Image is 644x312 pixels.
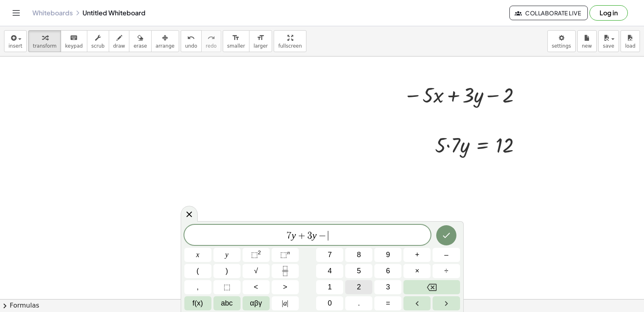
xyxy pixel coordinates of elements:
button: 1 [316,280,343,294]
button: Functions [184,296,211,310]
button: y [213,248,241,262]
span: 9 [386,249,390,260]
span: abc [221,298,233,309]
button: Toggle navigation [10,6,23,19]
span: 8 [357,249,361,260]
span: × [415,266,420,276]
span: 7 [328,249,332,260]
i: format_size [257,33,264,43]
button: x [184,248,211,262]
button: 4 [316,264,343,278]
i: redo [207,33,215,43]
button: new [577,30,597,52]
span: ​ [328,231,328,241]
button: Done [436,225,456,245]
span: | [282,299,283,307]
span: 3 [386,282,390,293]
var: y [312,230,317,241]
span: settings [552,43,571,49]
span: save [603,43,614,49]
span: ÷ [444,266,448,276]
span: draw [113,43,125,49]
span: > [283,282,287,293]
button: 6 [374,264,401,278]
span: 2 [357,282,361,293]
button: Minus [433,248,460,262]
button: Divide [433,264,460,278]
button: Placeholder [213,280,241,294]
span: 6 [386,266,390,276]
button: settings [547,30,576,52]
button: 7 [316,248,343,262]
button: keyboardkeypad [61,30,87,52]
span: 5 [357,266,361,276]
span: < [254,282,258,293]
button: save [598,30,619,52]
i: format_size [232,33,240,43]
button: Greater than [272,280,299,294]
span: f(x) [192,298,203,309]
button: Superscript [272,248,299,262]
span: y [225,249,228,260]
span: + [296,231,308,241]
span: larger [253,43,268,49]
span: + [415,249,420,260]
span: insert [8,43,22,49]
span: . [358,298,360,309]
button: insert [4,30,27,52]
span: arrange [156,43,175,49]
button: redoredo [201,30,221,52]
span: 3 [307,231,312,241]
button: undoundo [181,30,202,52]
sup: 2 [258,249,261,255]
span: redo [206,43,217,49]
span: scrub [91,43,105,49]
button: Fraction [272,264,299,278]
button: 5 [345,264,372,278]
span: erase [133,43,147,49]
button: Greek alphabet [243,296,270,310]
button: Plus [403,248,431,262]
span: − [317,231,328,241]
span: 4 [328,266,332,276]
button: Less than [243,280,270,294]
span: transform [33,43,57,49]
button: Absolute value [272,296,299,310]
button: Alphabet [213,296,241,310]
span: new [582,43,592,49]
span: ⬚ [224,282,230,293]
span: ⬚ [280,251,287,259]
span: = [386,298,391,309]
button: Left arrow [403,296,431,310]
button: scrub [87,30,109,52]
span: 7 [287,231,291,241]
button: draw [109,30,130,52]
button: arrange [151,30,179,52]
span: αβγ [250,298,262,309]
var: y [291,230,296,241]
span: fullscreen [278,43,302,49]
button: Times [403,264,431,278]
span: x [196,249,199,260]
span: smaller [227,43,245,49]
button: format_sizesmaller [223,30,249,52]
span: keypad [65,43,83,49]
button: load [621,30,640,52]
span: √ [254,266,258,276]
i: undo [187,33,195,43]
button: Right arrow [433,296,460,310]
button: 8 [345,248,372,262]
button: Collaborate Live [509,6,588,20]
span: Collaborate Live [516,9,581,17]
button: fullscreen [274,30,306,52]
span: 0 [328,298,332,309]
button: Equals [374,296,401,310]
span: , [197,282,199,293]
button: Backspace [403,280,460,294]
span: undo [185,43,197,49]
button: format_sizelarger [249,30,272,52]
button: transform [28,30,61,52]
button: ( [184,264,211,278]
button: 0 [316,296,343,310]
button: , [184,280,211,294]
